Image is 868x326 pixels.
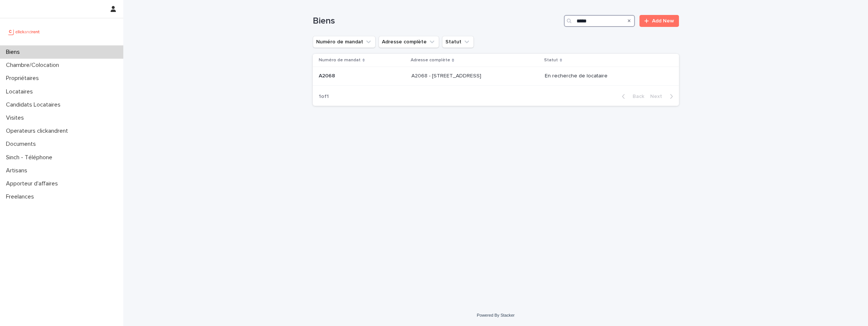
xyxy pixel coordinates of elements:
[3,154,58,161] p: Sinch - Téléphone
[3,167,33,174] p: Artisans
[442,36,474,48] button: Statut
[545,73,667,79] p: En recherche de locataire
[379,36,439,48] button: Adresse complète
[3,88,39,95] p: Locataires
[652,18,674,24] span: Add New
[650,94,667,99] span: Next
[3,180,64,187] p: Apporteur d'affaires
[3,127,74,135] p: Operateurs clickandrent
[3,75,45,82] p: Propriétaires
[3,114,30,122] p: Visites
[647,93,679,100] button: Next
[411,71,482,79] p: A2068 - [STREET_ADDRESS]
[3,49,26,56] p: Biens
[319,71,337,79] p: A2068
[313,16,561,27] h1: Biens
[313,87,335,106] p: 1 of 1
[3,193,40,200] p: Freelances
[313,67,679,86] tr: A2068A2068 A2068 - [STREET_ADDRESS]A2068 - [STREET_ADDRESS] En recherche de locataire
[628,94,644,99] span: Back
[410,56,450,64] p: Adresse complète
[313,36,376,48] button: Numéro de mandat
[3,141,42,148] p: Documents
[616,93,647,100] button: Back
[3,62,65,69] p: Chambre/Colocation
[544,56,558,64] p: Statut
[564,15,635,27] input: Search
[477,313,515,317] a: Powered By Stacker
[6,24,42,39] img: UCB0brd3T0yccxBKYDjQ
[319,56,361,64] p: Numéro de mandat
[639,15,679,27] a: Add New
[3,101,67,108] p: Candidats Locataires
